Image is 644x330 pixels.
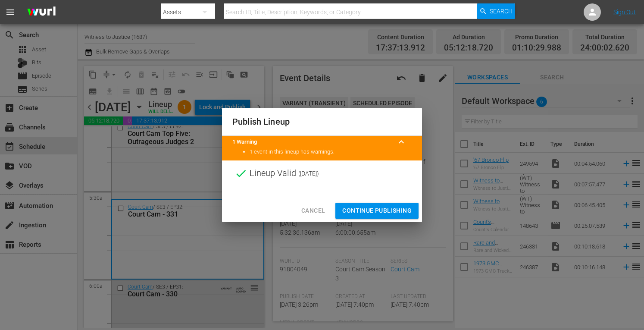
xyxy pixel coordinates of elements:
button: Continue Publishing [335,203,419,219]
div: Lineup Valid [222,160,422,186]
h2: Publish Lineup [232,115,412,129]
img: ans4CAIJ8jUAAAAAAAAAAAAAAAAAAAAAAAAgQb4GAAAAAAAAAAAAAAAAAAAAAAAAJMjXAAAAAAAAAAAAAAAAAAAAAAAAgAT5G... [21,2,62,22]
li: 1 event in this lineup has warnings. [250,148,412,156]
span: Search [490,3,513,19]
span: menu [5,7,16,17]
title: 1 Warning [232,138,391,146]
span: keyboard_arrow_up [396,137,406,147]
span: Cancel [301,205,325,216]
button: Cancel [294,203,332,219]
span: Continue Publishing [342,205,412,216]
button: keyboard_arrow_up [391,132,412,152]
span: ( [DATE] ) [298,167,319,180]
a: Sign Out [613,9,636,16]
